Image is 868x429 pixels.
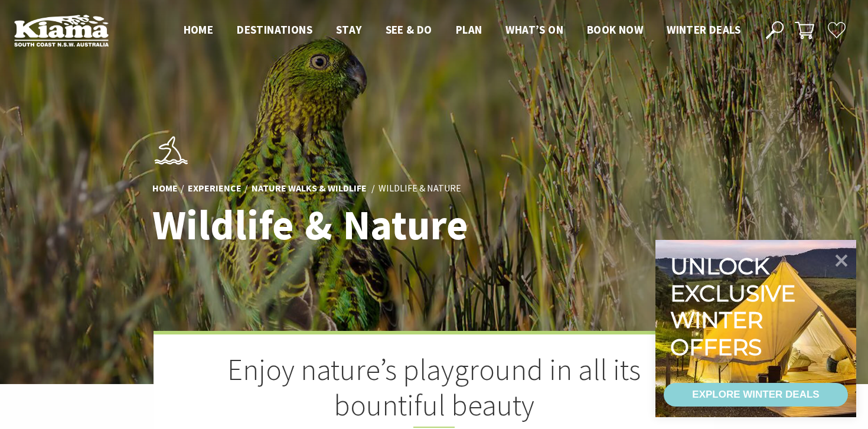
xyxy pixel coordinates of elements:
[505,22,563,37] span: What’s On
[664,383,848,407] a: EXPLORE WINTER DEALS
[386,22,432,37] span: See & Do
[587,22,643,37] span: Book now
[667,22,740,37] span: Winter Deals
[336,22,362,37] span: Stay
[14,14,109,47] img: Kiama Logo
[237,22,312,37] span: Destinations
[378,181,461,196] li: Wildlife & Nature
[188,182,242,195] a: Experience
[152,182,178,195] a: Home
[692,383,819,407] div: EXPLORE WINTER DEALS
[252,182,367,195] a: Nature Walks & Wildlife
[213,352,655,428] h2: Enjoy nature’s playground in all its bountiful beauty
[670,253,801,360] div: Unlock exclusive winter offers
[152,202,486,248] h1: Wildlife & Nature
[456,22,482,37] span: Plan
[184,22,214,37] span: Home
[172,21,752,40] nav: Main Menu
